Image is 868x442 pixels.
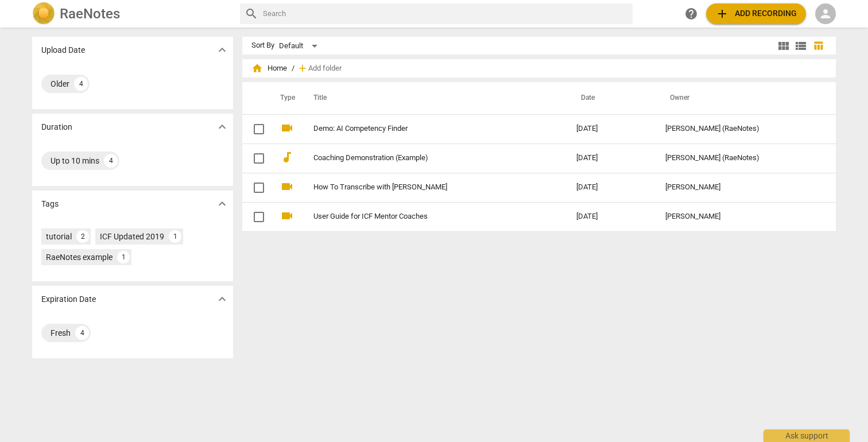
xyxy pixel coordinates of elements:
[684,7,698,21] span: help
[775,37,792,55] button: Tile view
[215,197,229,211] span: expand_more
[681,3,702,24] a: Help
[813,40,824,51] span: table_chart
[46,231,72,242] div: tutorial
[271,82,300,114] th: Type
[215,292,229,306] span: expand_more
[280,150,294,164] span: audiotrack
[251,41,274,50] div: Sort By
[100,231,164,242] div: ICF Updated 2019
[215,120,229,134] span: expand_more
[297,63,308,74] span: add
[169,230,181,243] div: 1
[300,82,567,114] th: Title
[715,7,797,21] span: Add recording
[308,64,342,73] span: Add folder
[764,429,850,442] div: Ask support
[809,37,827,55] button: Table view
[567,144,656,173] td: [DATE]
[567,202,656,231] td: [DATE]
[665,212,815,221] div: [PERSON_NAME]
[792,37,809,55] button: List view
[32,2,55,25] img: Logo
[819,7,832,21] span: person
[46,251,113,263] div: RaeNotes example
[567,114,656,144] td: [DATE]
[214,118,231,135] button: Show more
[60,6,120,22] h2: RaeNotes
[32,2,231,25] a: LogoRaeNotes
[665,154,815,162] div: [PERSON_NAME] (RaeNotes)
[251,63,263,74] span: home
[51,327,71,339] div: Fresh
[715,7,729,21] span: add
[280,121,294,135] span: videocam
[665,125,815,133] div: [PERSON_NAME] (RaeNotes)
[706,3,806,24] button: Upload
[292,64,294,73] span: /
[665,183,815,192] div: [PERSON_NAME]
[777,39,790,53] span: view_module
[41,293,96,305] p: Expiration Date
[251,63,287,74] span: Home
[75,326,89,340] div: 4
[656,82,824,114] th: Owner
[313,154,535,162] a: Coaching Demonstration (Example)
[41,44,85,56] p: Upload Date
[214,41,231,59] button: Show more
[41,121,72,133] p: Duration
[214,195,231,212] button: Show more
[313,212,535,221] a: User Guide for ICF Mentor Coaches
[76,230,89,243] div: 2
[117,251,130,263] div: 1
[313,125,535,133] a: Demo: AI Competency Finder
[280,180,294,193] span: videocam
[263,5,628,23] input: Search
[567,173,656,202] td: [DATE]
[245,7,258,21] span: search
[74,77,88,91] div: 4
[51,78,69,90] div: Older
[279,37,321,55] div: Default
[41,198,59,210] p: Tags
[280,209,294,223] span: videocam
[51,155,99,166] div: Up to 10 mins
[214,290,231,308] button: Show more
[567,82,656,114] th: Date
[313,183,535,192] a: How To Transcribe with [PERSON_NAME]
[794,39,808,53] span: view_list
[215,43,229,57] span: expand_more
[104,154,118,168] div: 4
